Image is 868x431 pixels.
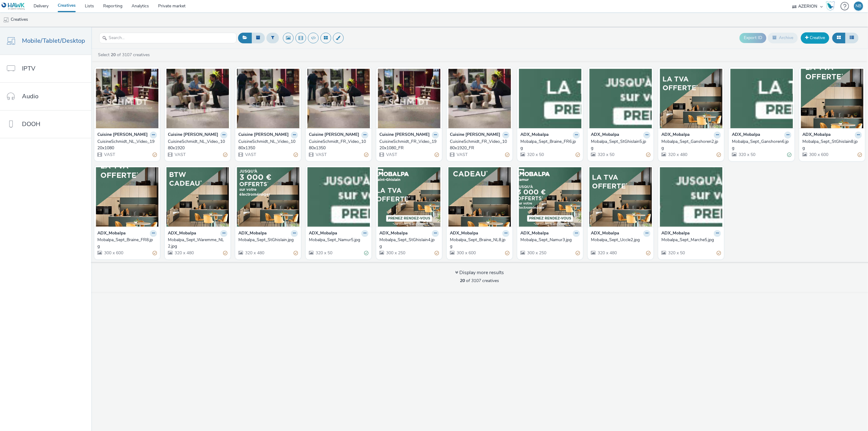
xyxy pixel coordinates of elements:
[646,250,650,256] div: Partially valid
[244,250,264,256] span: 320 x 480
[456,250,476,256] span: 300 x 600
[591,139,650,151] a: Mobalpa_Sept_StGhislain5.jpg
[667,152,687,158] span: 320 x 480
[244,152,256,158] span: VAST
[520,237,577,243] div: Mobalpa_Sept_Namur3.jpg
[237,167,299,227] img: Mobalpa_Sept_StGhislain.jpg visual
[153,152,157,158] div: Partially valid
[832,33,845,43] button: Grid
[661,139,721,151] a: Mobalpa_Sept_Ganshoren2.jpg
[808,152,828,158] span: 300 x 600
[591,237,648,243] div: Mobalpa_Sept_Uccle2.jpg
[450,139,509,151] a: CuisineSchmidt_FR_Video_1080x1920_FR
[22,36,85,45] span: Mobile/Tablet/Desktop
[379,230,408,237] strong: ADX_Mobalpa
[448,167,511,227] img: Mobalpa_Sept_Braine_NL8.jpg visual
[97,139,157,151] a: CuisineSchmidt_NL_Video_1920x1080
[168,139,225,151] div: CuisineSchmidt_NL_Video_1080x1920
[174,152,186,158] span: VAST
[717,152,721,158] div: Partially valid
[223,250,227,256] div: Partially valid
[168,139,227,151] a: CuisineSchmidt_NL_Video_1080x1920
[520,139,577,151] div: Mobalpa_Sept_Braine_FR6.jpg
[294,152,298,158] div: Partially valid
[96,69,158,128] img: CuisineSchmidt_NL_Video_1920x1080 visual
[526,152,544,158] span: 320 x 50
[801,69,863,128] img: Mobalpa_Sept_StGhislain8.jpg visual
[385,152,397,158] span: VAST
[589,167,652,227] img: Mobalpa_Sept_Uccle2.jpg visual
[378,167,440,227] img: Mobalpa_Sept_StGhislain4.jpg visual
[379,139,436,151] div: CuisineSchmidt_FR_Video_1920x1080_FR
[732,132,760,139] strong: ADX_Mobalpa
[450,139,507,151] div: CuisineSchmidt_FR_Video_1080x1920_FR
[826,1,837,11] a: Hawk Academy
[168,230,196,237] strong: ADX_Mobalpa
[309,139,368,151] a: CuisineSchmidt_FR_Video_1080x1350
[378,69,440,128] img: CuisineSchmidt_FR_Video_1920x1080_FR visual
[768,33,798,43] button: Archive
[448,69,511,128] img: CuisineSchmidt_FR_Video_1080x1920_FR visual
[97,230,126,237] strong: ADX_Mobalpa
[22,92,38,101] span: Audio
[520,237,580,243] a: Mobalpa_Sept_Namur3.jpg
[661,230,690,237] strong: ADX_Mobalpa
[858,152,862,158] div: Partially valid
[460,278,499,284] span: of 3107 creatives
[97,237,157,249] a: Mobalpa_Sept_Braine_FR8.jpg
[309,237,368,243] a: Mobalpa_Sept_Namur5.jpg
[238,230,267,237] strong: ADX_Mobalpa
[505,152,509,158] div: Partially valid
[661,237,721,243] a: Mobalpa_Sept_Marche5.jpg
[591,132,619,139] strong: ADX_Mobalpa
[97,52,152,58] a: Select of 3107 creatives
[520,230,549,237] strong: ADX_Mobalpa
[96,167,158,227] img: Mobalpa_Sept_Braine_FR8.jpg visual
[591,139,648,151] div: Mobalpa_Sept_StGhislain5.jpg
[379,139,439,151] a: CuisineSchmidt_FR_Video_1920x1080_FR
[826,1,835,11] img: Hawk Academy
[307,167,370,227] img: Mobalpa_Sept_Namur5.jpg visual
[661,139,718,151] div: Mobalpa_Sept_Ganshoren2.jpg
[646,152,650,158] div: Partially valid
[717,250,721,256] div: Partially valid
[802,132,831,139] strong: ADX_Mobalpa
[661,132,690,139] strong: ADX_Mobalpa
[802,139,862,151] a: Mobalpa_Sept_StGhislain8.jpg
[22,120,40,129] span: DOOH
[576,250,580,256] div: Partially valid
[591,230,619,237] strong: ADX_Mobalpa
[460,278,465,284] strong: 20
[103,152,115,158] span: VAST
[237,69,299,128] img: CuisineSchmidt_NL_Video_1080x1350 visual
[660,167,722,227] img: Mobalpa_Sept_Marche5.jpg visual
[787,152,791,158] div: Valid
[309,237,366,243] div: Mobalpa_Sept_Namur5.jpg
[597,152,614,158] span: 320 x 50
[738,152,755,158] span: 320 x 50
[294,250,298,256] div: Partially valid
[103,250,123,256] span: 300 x 600
[238,139,295,151] div: CuisineSchmidt_NL_Video_1080x1350
[97,132,148,139] strong: Cuisine [PERSON_NAME]
[315,250,332,256] span: 320 x 50
[576,152,580,158] div: Partially valid
[845,33,859,43] button: Table
[730,69,793,128] img: Mobalpa_Sept_Ganshoren6.jpg visual
[801,32,829,43] a: Creative
[450,237,507,249] div: Mobalpa_Sept_Braine_NL8.jpg
[856,2,862,11] div: NB
[97,237,154,249] div: Mobalpa_Sept_Braine_FR8.jpg
[385,250,405,256] span: 300 x 250
[309,132,359,139] strong: Cuisine [PERSON_NAME]
[597,250,617,256] span: 320 x 480
[364,152,368,158] div: Partially valid
[450,132,500,139] strong: Cuisine [PERSON_NAME]
[379,237,439,249] a: Mobalpa_Sept_StGhislain4.jpg
[307,69,370,128] img: CuisineSchmidt_FR_Video_1080x1350 visual
[97,139,154,151] div: CuisineSchmidt_NL_Video_1920x1080
[589,69,652,128] img: Mobalpa_Sept_StGhislain5.jpg visual
[379,132,430,139] strong: Cuisine [PERSON_NAME]
[238,237,298,243] a: Mobalpa_Sept_StGhislain.jpg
